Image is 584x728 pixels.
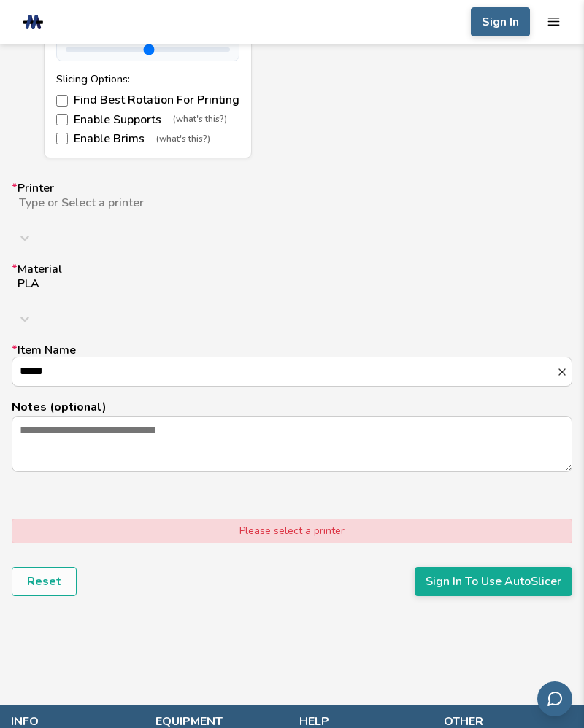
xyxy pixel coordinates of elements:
button: Sign In [471,7,530,36]
div: Type or Select a printer [19,196,565,209]
label: Enable Supports [56,113,239,126]
label: Find Best Rotation For Printing [56,93,239,107]
button: *Item Name [556,366,572,378]
input: *Item Name [12,357,556,385]
p: Notes (optional) [12,398,572,416]
button: mobile navigation menu [547,15,561,28]
input: *PrinterType or Select a printer [18,209,341,222]
div: Please select a printer [12,519,572,543]
input: Find Best Rotation For Printing [56,95,68,107]
input: Enable Supports(what's this?) [56,114,68,125]
button: Reset [12,567,77,596]
label: Printer [12,182,572,251]
label: Material [12,263,572,332]
div: PLA [18,277,566,290]
button: Sign In To Use AutoSlicer [415,567,572,596]
span: (what's this?) [156,134,210,144]
span: (what's this?) [173,115,227,125]
button: Send feedback via email [537,681,572,716]
div: Slicing Options: [56,73,239,85]
label: Enable Brims [56,132,239,145]
input: Enable Brims(what's this?) [56,133,68,144]
textarea: Notes (optional) [12,417,572,471]
label: Item Name [12,344,572,387]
